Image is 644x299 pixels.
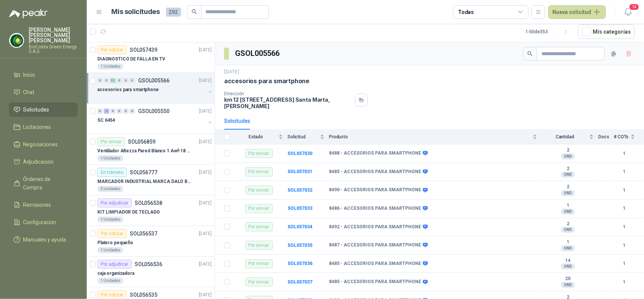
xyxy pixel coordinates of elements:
[9,155,78,169] a: Adjudicación
[329,169,421,175] b: 8485 - ACCESORIOS PARA SMARTPHONE
[129,78,135,83] div: 0
[29,45,78,54] p: BioCosta Green Energy S.A.S
[97,217,123,223] div: 1 Unidades
[23,235,66,244] span: Manuales y ayuda
[9,33,24,48] img: Company Logo
[97,64,123,70] div: 1 Unidades
[245,167,273,177] div: Por enviar
[97,209,160,216] p: KIT LIMPIADOR DE TECLADO
[9,137,78,152] a: Negociaciones
[97,56,165,63] p: DIAGNOSTICO DE FALLA EN TV
[561,190,575,196] div: UND
[542,134,588,139] span: Cantidad
[97,45,127,54] div: Por cotizar
[117,108,122,114] div: 0
[97,117,115,124] p: SC 6454
[9,172,78,195] a: Órdenes de Compra
[287,261,312,266] b: SOL057036
[224,68,239,76] p: [DATE]
[329,206,421,212] b: 8486 - ACCESORIOS PARA SMARTPHONE
[199,200,212,207] p: [DATE]
[527,51,533,56] span: search
[614,242,635,249] b: 1
[97,270,134,277] p: caja organizadora
[97,86,159,93] p: accesorios para smartphone
[548,5,606,19] button: Nueva solicitud
[614,223,635,231] b: 1
[235,48,281,59] h3: GSOL005566
[329,261,421,267] b: 8485 - ACCESORIOS PARA SMARTPHONE
[287,169,312,174] a: SOL057031
[598,130,614,144] th: Docs
[110,108,116,114] div: 0
[287,279,312,285] a: SOL057037
[235,130,287,144] th: Estado
[23,88,35,96] span: Chat
[9,215,78,229] a: Configuración
[29,27,78,43] p: [PERSON_NAME] [PERSON_NAME] [PERSON_NAME]
[112,6,160,17] h1: Mis solicitudes
[542,239,594,245] b: 1
[621,5,635,19] button: 14
[224,77,309,85] p: accesorios para smartphone
[287,243,312,248] a: SOL057035
[561,263,575,270] div: UND
[23,175,71,192] span: Órdenes de Compra
[329,134,531,139] span: Producto
[199,169,212,176] p: [DATE]
[97,147,191,155] p: Ventilador Altezza Pared Blanco 1 Awf-18 Pro Balinera
[117,78,122,83] div: 0
[23,218,57,226] span: Configuración
[245,204,273,213] div: Por enviar
[199,261,212,268] p: [DATE]
[614,279,635,286] b: 1
[526,26,572,38] div: 1 - 50 de 353
[329,130,542,144] th: Producto
[542,203,594,209] b: 1
[97,186,123,192] div: 3 Unidades
[97,278,123,284] div: 1 Unidades
[329,224,421,230] b: 8492 - ACCESORIOS PARA SMARTPHONE
[287,224,312,229] b: SOL057034
[192,9,197,14] span: search
[199,138,212,146] p: [DATE]
[23,158,54,166] span: Adjudicación
[329,279,421,285] b: 8485 - ACCESORIOS PARA SMARTPHONE
[138,108,169,114] p: GSOL005550
[245,241,273,250] div: Por enviar
[97,137,125,146] div: Por enviar
[614,130,644,144] th: # COTs
[9,68,78,82] a: Inicio
[542,258,594,264] b: 14
[130,47,157,53] p: SOL057439
[23,105,49,114] span: Solicitudes
[287,151,312,156] a: SOL057030
[542,276,594,282] b: 20
[110,78,116,83] div: 11
[245,149,273,158] div: Por enviar
[9,198,78,212] a: Remisiones
[614,187,635,194] b: 1
[87,42,215,73] a: Por cotizarSOL057439[DATE] DIAGNOSTICO DE FALLA EN TV1 Unidades
[104,108,109,114] div: 2
[329,242,421,248] b: 8487 - ACCESORIOS PARA SMARTPHONE
[287,187,312,193] a: SOL057032
[245,277,273,287] div: Por enviar
[245,222,273,231] div: Por enviar
[199,108,212,115] p: [DATE]
[287,206,312,211] a: SOL057033
[199,77,212,84] p: [DATE]
[23,140,58,149] span: Negociaciones
[87,165,215,195] a: En tránsitoSOL056777[DATE] MARCADOR INDUSTRIAL MARCA DALO BLANCO3 Unidades
[138,78,169,83] p: GSOL005566
[614,168,635,175] b: 1
[97,178,191,185] p: MARCADOR INDUSTRIAL MARCA DALO BLANCO
[614,260,635,267] b: 1
[97,247,123,253] div: 1 Unidades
